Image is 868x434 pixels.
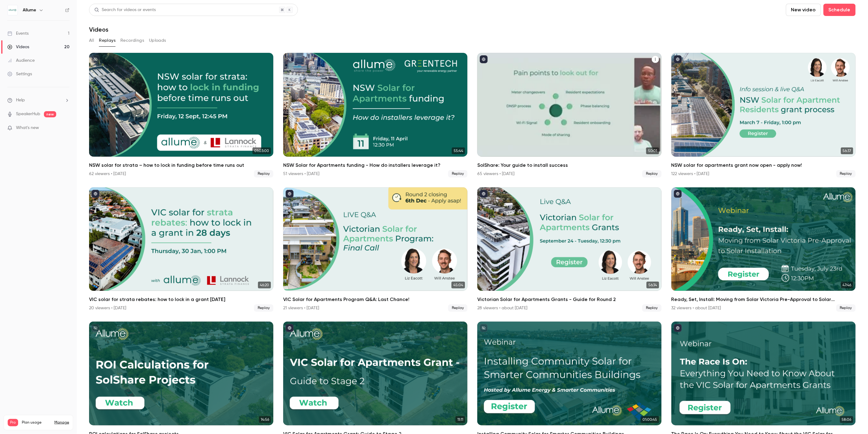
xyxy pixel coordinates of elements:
span: Help [16,97,25,104]
button: published [286,190,294,198]
span: Replay [836,304,856,312]
button: published [480,55,488,63]
div: Search for videos or events [94,7,156,13]
h2: Ready, Set, Install: Moving from Solar Victoria Pre-Approval to Solar Installation [671,296,856,303]
span: Replay [642,304,662,312]
div: 20 viewers • [DATE] [89,305,126,311]
button: published [92,190,100,198]
a: 56:34Victorian Solar for Apartments Grants - Guide for Round 228 viewers • about [DATE]Replay [477,187,662,312]
span: 55:44 [452,147,465,154]
span: Pro [8,419,18,426]
div: 65 viewers • [DATE] [477,171,514,177]
section: Videos [89,4,856,430]
span: Replay [836,170,856,178]
div: Audience [7,57,35,64]
a: 47:46Ready, Set, Install: Moving from Solar Victoria Pre-Approval to Solar Installation32 viewers... [671,187,856,312]
span: 46:20 [258,282,271,288]
a: SpeakerHub [16,111,40,117]
div: Settings [7,71,32,77]
a: 45:04VIC Solar for Apartments Program Q&A: Last Chance!21 viewers • [DATE]Replay [283,187,467,312]
button: unpublished [286,55,294,63]
span: 14:56 [259,416,271,423]
div: 32 viewers • about [DATE] [671,305,721,311]
a: 46:20VIC solar for strata rebates: how to lock in a grant [DATE]20 viewers • [DATE]Replay [89,187,273,312]
li: NSW Solar for Apartments funding - How do installers leverage it? [283,53,467,178]
span: Plan usage [22,420,51,425]
a: 50:01SolShare: Your guide to install success65 viewers • [DATE]Replay [477,53,662,178]
iframe: Noticeable Trigger [62,125,69,131]
h2: VIC solar for strata rebates: how to lock in a grant [DATE] [89,296,273,303]
div: Videos [7,44,29,50]
div: 62 viewers • [DATE] [89,171,126,177]
button: Uploads [149,36,166,45]
li: VIC solar for strata rebates: how to lock in a grant in 28 days [89,187,273,312]
div: Events [7,30,29,37]
button: published [674,324,682,332]
button: All [89,36,94,45]
li: SolShare: Your guide to install success [477,53,662,178]
li: NSW solar for apartments grant now open - apply now! [671,53,856,178]
span: 01:03:00 [252,147,271,154]
span: 11:11 [456,416,465,423]
h2: NSW Solar for Apartments funding - How do installers leverage it? [283,162,467,169]
span: Replay [254,170,273,178]
li: help-dropdown-opener [7,97,69,104]
a: Manage [54,420,69,425]
span: Replay [254,304,273,312]
span: What's new [16,125,39,131]
button: New video [786,4,821,16]
button: published [286,324,294,332]
button: unpublished [92,324,100,332]
span: new [44,111,56,117]
span: Replay [642,170,662,178]
span: Replay [448,170,467,178]
button: Recordings [120,36,144,45]
button: Replays [99,36,115,45]
div: 21 viewers • [DATE] [283,305,319,311]
h6: Allume [23,7,36,13]
a: 56:37NSW solar for apartments grant now open - apply now!122 viewers • [DATE]Replay [671,53,856,178]
img: Allume [8,5,18,15]
h2: VIC Solar for Apartments Program Q&A: Last Chance! [283,296,467,303]
button: published [674,190,682,198]
a: 55:44NSW Solar for Apartments funding - How do installers leverage it?51 viewers • [DATE]Replay [283,53,467,178]
h2: NSW solar for apartments grant now open - apply now! [671,162,856,169]
a: 01:03:00NSW solar for strata – how to lock in funding before time runs out62 viewers • [DATE]Replay [89,53,273,178]
button: unpublished [92,55,100,63]
span: 45:04 [452,282,465,288]
span: 56:34 [647,282,659,288]
li: NSW solar for strata – how to lock in funding before time runs out [89,53,273,178]
span: 56:37 [841,147,853,154]
li: VIC Solar for Apartments Program Q&A: Last Chance! [283,187,467,312]
div: 51 viewers • [DATE] [283,171,319,177]
button: published [480,190,488,198]
div: 28 viewers • about [DATE] [477,305,527,311]
span: 50:01 [646,147,659,154]
button: Schedule [823,4,856,16]
div: 122 viewers • [DATE] [671,171,710,177]
li: Victorian Solar for Apartments Grants - Guide for Round 2 [477,187,662,312]
span: 01:00:45 [641,416,659,423]
span: 47:46 [841,282,853,288]
h2: Victorian Solar for Apartments Grants - Guide for Round 2 [477,296,662,303]
button: published [674,55,682,63]
span: 58:06 [840,416,853,423]
h1: Videos [89,26,108,33]
span: Replay [448,304,467,312]
h2: NSW solar for strata – how to lock in funding before time runs out [89,162,273,169]
li: Ready, Set, Install: Moving from Solar Victoria Pre-Approval to Solar Installation [671,187,856,312]
button: unpublished [480,324,488,332]
h2: SolShare: Your guide to install success [477,162,662,169]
